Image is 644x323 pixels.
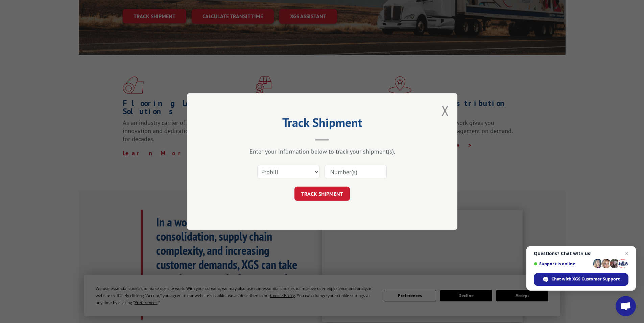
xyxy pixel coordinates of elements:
[534,251,628,256] span: Questions? Chat with us!
[221,147,424,155] div: Enter your information below to track your shipment(s).
[551,276,620,282] span: Chat with XGS Customer Support
[534,261,591,266] span: Support is online
[534,273,628,286] span: Chat with XGS Customer Support
[616,296,636,316] a: Open chat
[294,187,350,201] button: TRACK SHIPMENT
[221,118,424,131] h2: Track Shipment
[442,102,449,119] button: Close modal
[325,165,387,179] input: Number(s)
